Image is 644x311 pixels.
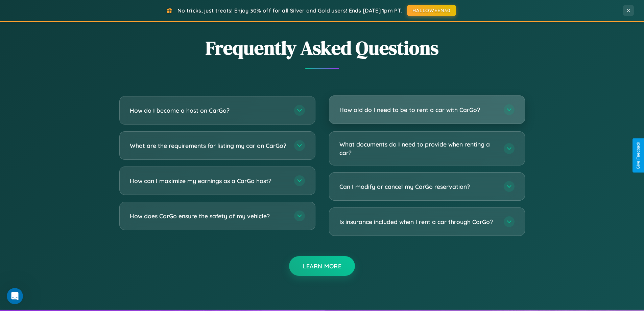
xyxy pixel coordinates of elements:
[119,35,525,61] h2: Frequently Asked Questions
[339,140,497,157] h3: What documents do I need to provide when renting a car?
[130,212,287,220] h3: How does CarGo ensure the safety of my vehicle?
[339,182,497,191] h3: Can I modify or cancel my CarGo reservation?
[177,7,402,14] span: No tricks, just treats! Enjoy 30% off for all Silver and Gold users! Ends [DATE] 1pm PT.
[130,141,287,150] h3: What are the requirements for listing my car on CarGo?
[339,106,497,114] h3: How old do I need to be to rent a car with CarGo?
[289,256,355,276] button: Learn More
[407,5,456,16] button: HALLOWEEN30
[636,142,641,169] div: Give Feedback
[7,288,23,304] iframe: Intercom live chat
[339,218,497,226] h3: Is insurance included when I rent a car through CarGo?
[130,177,287,185] h3: How can I maximize my earnings as a CarGo host?
[130,106,287,115] h3: How do I become a host on CarGo?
